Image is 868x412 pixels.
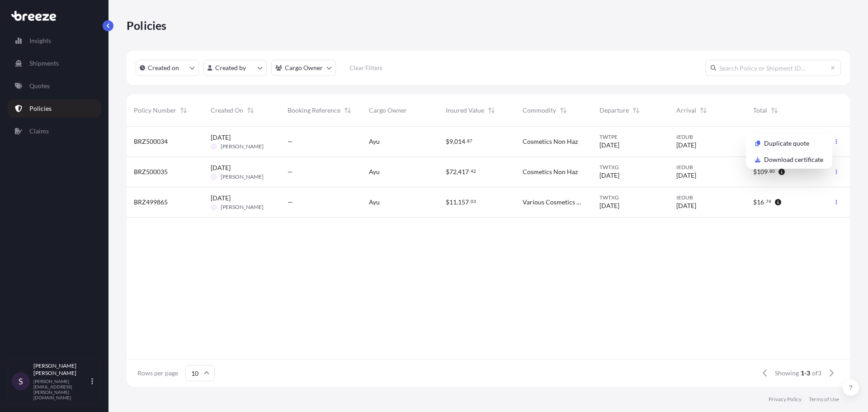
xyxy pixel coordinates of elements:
[748,152,830,167] a: Download certificate
[764,155,823,164] p: Download certificate
[127,18,167,33] p: Policies
[746,134,832,169] div: Actions
[764,139,809,148] p: Duplicate quote
[748,136,830,151] a: Duplicate quote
